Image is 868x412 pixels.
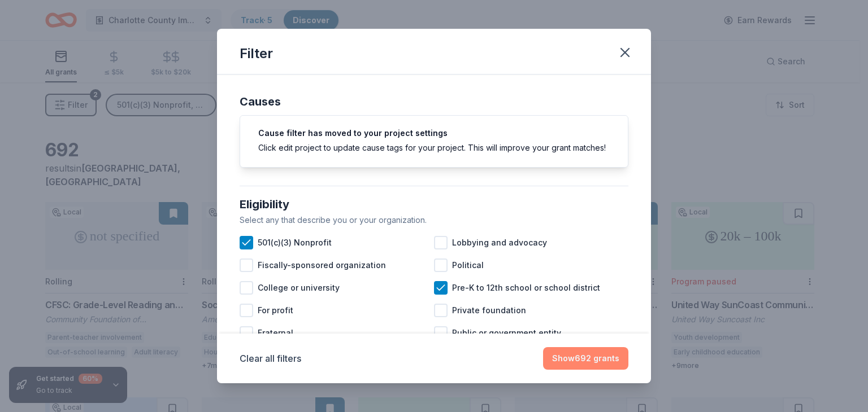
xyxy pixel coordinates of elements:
div: Filter [240,45,273,63]
div: Eligibility [240,195,628,213]
div: Click edit project to update cause tags for your project. This will improve your grant matches! [258,142,610,154]
div: Causes [240,93,628,111]
div: Select any that describe you or your organization. [240,213,628,227]
span: 501(c)(3) Nonprofit [258,236,332,249]
span: Public or government entity [452,326,561,340]
span: Fraternal [258,326,293,340]
span: For profit [258,304,293,317]
button: Clear all filters [240,352,301,365]
span: Pre-K to 12th school or school district [452,281,600,295]
span: College or university [258,281,340,295]
span: Fiscally-sponsored organization [258,258,386,272]
h5: Cause filter has moved to your project settings [258,129,610,137]
span: Lobbying and advocacy [452,236,547,249]
span: Private foundation [452,304,526,317]
span: Political [452,258,484,272]
button: Show692 grants [543,347,628,370]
